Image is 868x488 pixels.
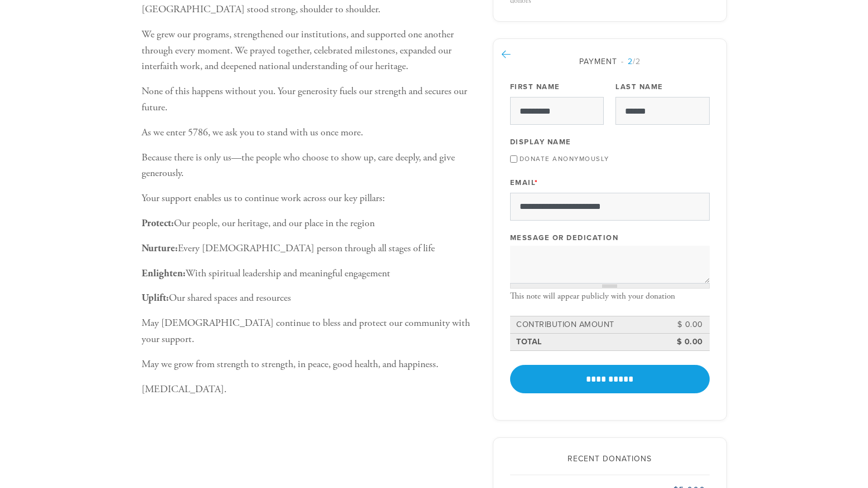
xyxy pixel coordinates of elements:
[510,455,710,464] h2: Recent Donations
[510,291,710,301] div: This note will appear publicly with your donation
[142,267,186,280] b: Enlighten:
[142,315,476,348] p: May [DEMOGRAPHIC_DATA] continue to bless and protect our community with your support.
[142,291,169,304] b: Uplift:
[142,382,476,398] p: [MEDICAL_DATA].
[615,82,663,92] label: Last Name
[520,155,609,163] label: Donate Anonymously
[654,317,705,333] td: $ 0.00
[628,57,633,66] span: 2
[510,56,710,67] div: Payment
[510,82,560,92] label: First Name
[621,57,641,66] span: /2
[535,178,539,187] span: This field is required.
[142,216,476,232] p: Our people, our heritage, and our place in the region
[510,233,619,243] label: Message or dedication
[142,27,476,75] p: We grew our programs, strengthened our institutions, and supported one another through every mome...
[142,191,476,207] p: Your support enables us to continue work across our key pillars:
[142,217,174,230] b: Protect:
[142,150,476,182] p: Because there is only us—the people who choose to show up, care deeply, and give generously.
[142,241,476,257] p: Every [DEMOGRAPHIC_DATA] person through all stages of life
[142,125,476,141] p: As we enter 5786, we ask you to stand with us once more.
[142,290,476,306] p: Our shared spaces and resources
[510,137,571,147] label: Display Name
[515,334,654,350] td: Total
[515,317,654,333] td: Contribution Amount
[654,334,705,350] td: $ 0.00
[510,178,539,188] label: Email
[142,357,476,373] p: May we grow from strength to strength, in peace, good health, and happiness.
[142,84,476,116] p: None of this happens without you. Your generosity fuels our strength and secures our future.
[142,242,178,255] b: Nurture:
[142,266,476,282] p: With spiritual leadership and meaningful engagement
